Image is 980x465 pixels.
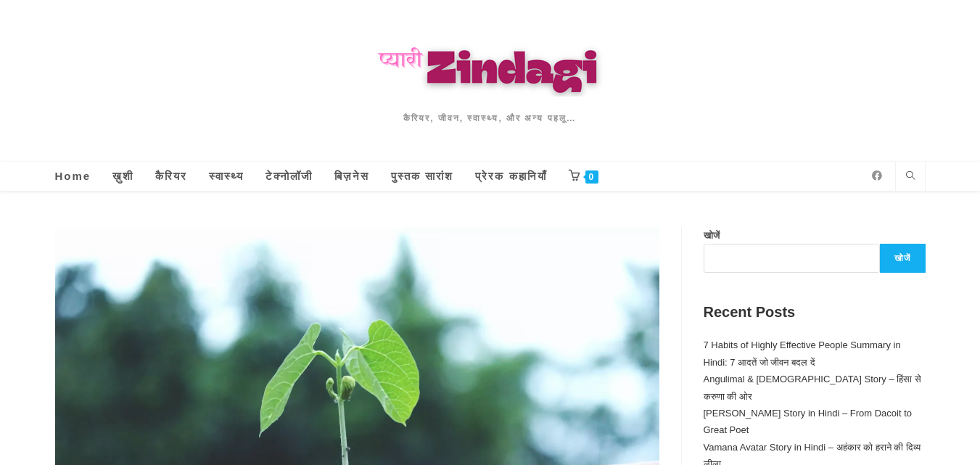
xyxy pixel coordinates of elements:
a: स्वास्थ्य [198,162,255,191]
a: [PERSON_NAME] Story in Hindi – From Dacoit to Great Poet [704,408,913,435]
span: Home [55,170,91,182]
a: Search website [900,169,921,185]
label: खोजें [704,230,720,241]
a: ख़ुशी [102,162,144,191]
a: 0 [558,162,610,191]
a: कैरियर [144,162,198,191]
span: 0 [585,170,599,184]
a: 7 Habits of Highly Effective People Summary in Hindi: 7 आदतें जो जीवन बदल दें [704,340,901,367]
span: टेक्नोलॉजी [265,170,313,182]
button: खोजें [880,244,925,273]
span: प्रेरक कहानियाँ [475,170,546,182]
a: Home [44,162,102,191]
span: पुस्तक सारांश [391,170,453,182]
a: टेक्नोलॉजी [255,162,324,191]
a: पुस्तक सारांश [380,162,464,191]
a: प्रेरक कहानियाँ [464,162,557,191]
span: बिज़नेस [334,170,369,182]
a: Facebook (opens in a new tab) [866,170,888,181]
h2: Recent Posts [704,302,926,322]
span: स्वास्थ्य [209,170,244,182]
h2: कैरियर, जीवन, स्वास्थ्य, और अन्य पहलू… [234,111,747,125]
img: Pyaari Zindagi [234,36,747,96]
span: ख़ुशी [112,170,133,182]
a: बिज़नेस [324,162,380,191]
a: Angulimal & [DEMOGRAPHIC_DATA] Story – हिंसा से करुणा की ओर [704,374,921,401]
span: कैरियर [155,170,187,182]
